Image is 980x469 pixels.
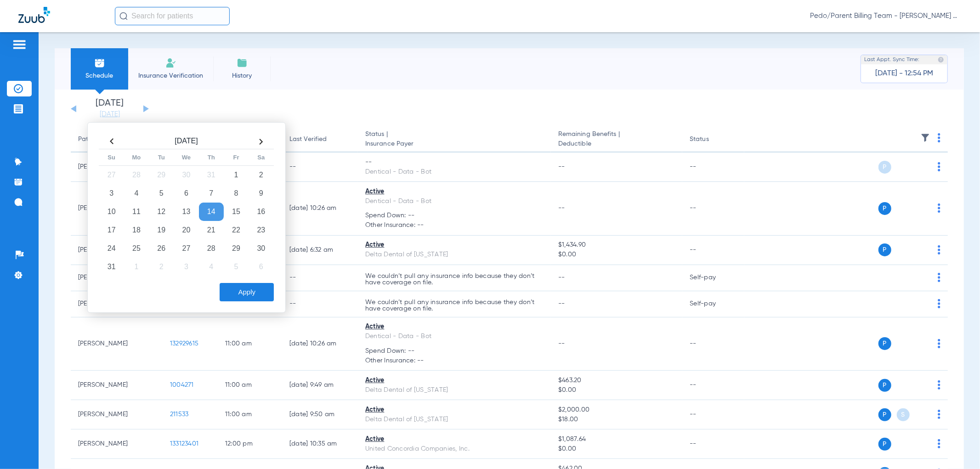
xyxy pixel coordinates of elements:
[282,317,358,371] td: [DATE] 10:26 AM
[558,376,675,385] span: $463.20
[82,110,137,119] a: [DATE]
[558,205,565,211] span: --
[282,429,358,459] td: [DATE] 10:35 AM
[170,411,189,418] span: 211533
[365,273,544,286] p: We couldn’t pull any insurance info because they don’t have coverage on file.
[682,400,744,429] td: --
[365,187,544,197] div: Active
[218,317,282,371] td: 11:00 AM
[282,291,358,317] td: --
[878,202,891,215] span: P
[365,332,544,341] div: Dentical - Data - Bot
[938,299,940,308] img: group-dot-blue.svg
[365,250,544,260] div: Delta Dental of [US_STATE]
[365,385,544,395] div: Delta Dental of [US_STATE]
[289,135,327,144] div: Last Verified
[220,71,264,80] span: History
[82,99,137,119] li: [DATE]
[558,300,565,307] span: --
[682,265,744,291] td: Self-pay
[289,135,351,144] div: Last Verified
[558,274,565,281] span: --
[682,182,744,236] td: --
[938,162,940,171] img: group-dot-blue.svg
[558,444,675,454] span: $0.00
[938,410,940,419] img: group-dot-blue.svg
[878,337,891,350] span: P
[282,371,358,400] td: [DATE] 9:49 AM
[558,435,675,444] span: $1,087.64
[365,435,544,444] div: Active
[878,161,891,174] span: P
[938,57,944,63] img: last sync help info
[682,429,744,459] td: --
[558,240,675,250] span: $1,434.90
[12,39,27,50] img: hamburger-icon
[682,371,744,400] td: --
[218,429,282,459] td: 12:00 PM
[365,240,544,250] div: Active
[365,197,544,206] div: Dentical - Data - Bot
[71,400,163,429] td: [PERSON_NAME]
[282,236,358,265] td: [DATE] 6:32 AM
[878,379,891,392] span: P
[938,133,940,142] img: group-dot-blue.svg
[119,12,128,20] img: Search Icon
[282,182,358,236] td: [DATE] 10:26 AM
[921,133,930,142] img: filter.svg
[365,220,544,230] span: Other Insurance: --
[237,57,248,68] img: History
[282,400,358,429] td: [DATE] 9:50 AM
[71,429,163,459] td: [PERSON_NAME]
[938,439,940,448] img: group-dot-blue.svg
[365,322,544,332] div: Active
[365,415,544,424] div: Delta Dental of [US_STATE]
[124,134,249,149] th: [DATE]
[165,57,176,68] img: Manual Insurance Verification
[875,69,933,78] span: [DATE] - 12:54 PM
[558,139,675,149] span: Deductible
[358,127,551,153] th: Status |
[71,317,163,371] td: [PERSON_NAME]
[938,273,940,282] img: group-dot-blue.svg
[878,438,891,451] span: P
[94,57,105,68] img: Schedule
[170,382,194,388] span: 1004271
[71,371,163,400] td: [PERSON_NAME]
[682,153,744,182] td: --
[78,71,121,80] span: Schedule
[558,415,675,424] span: $18.00
[365,167,544,177] div: Dentical - Data - Bot
[365,139,544,149] span: Insurance Payer
[938,245,940,254] img: group-dot-blue.svg
[938,339,940,348] img: group-dot-blue.svg
[558,405,675,415] span: $2,000.00
[18,7,50,23] img: Zuub Logo
[878,408,891,421] span: P
[558,340,565,347] span: --
[365,444,544,454] div: United Concordia Companies, Inc.
[218,400,282,429] td: 11:00 AM
[682,317,744,371] td: --
[897,408,910,421] span: S
[365,299,544,312] p: We couldn’t pull any insurance info because they don’t have coverage on file.
[220,283,274,301] button: Apply
[78,135,119,144] div: Patient Name
[558,385,675,395] span: $0.00
[135,71,206,80] span: Insurance Verification
[78,135,155,144] div: Patient Name
[218,371,282,400] td: 11:00 AM
[170,441,198,447] span: 133123401
[365,211,544,220] span: Spend Down: --
[365,346,544,356] span: Spend Down: --
[864,55,919,64] span: Last Appt. Sync Time:
[682,236,744,265] td: --
[282,153,358,182] td: --
[682,291,744,317] td: Self-pay
[365,376,544,385] div: Active
[558,250,675,260] span: $0.00
[282,265,358,291] td: --
[365,405,544,415] div: Active
[551,127,682,153] th: Remaining Benefits |
[878,243,891,256] span: P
